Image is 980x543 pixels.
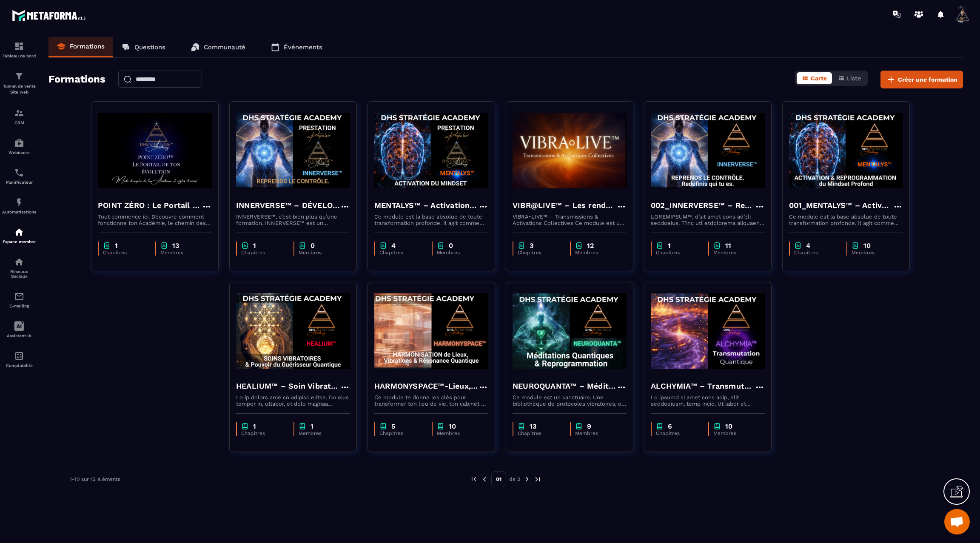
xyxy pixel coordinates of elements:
p: Membres [299,430,342,436]
h4: ALCHYMIA™ – Transmutation Quantique [651,380,755,392]
p: Chapitres [379,430,423,436]
img: formation-background [513,289,627,374]
p: 1 [311,422,313,430]
p: 13 [530,422,536,430]
p: Chapitres [241,430,285,436]
a: formation-backgroundINNERVERSE™ – DÉVELOPPEMENT DE LA CONSCIENCEINNERVERSE™, c’est bien plus qu’u... [229,101,367,282]
img: formation-background [513,108,627,193]
a: Communauté [182,37,254,57]
a: formation-backgroundMENTALYS™ – Activation du MindsetCe module est la base absolue de toute trans... [367,101,506,282]
p: Tableau de bord [2,54,36,58]
p: 01 [491,471,506,487]
img: chapter [794,242,802,250]
img: formation-background [236,108,350,193]
h2: Formations [48,71,105,88]
p: 10 [449,422,456,430]
p: de 2 [509,476,520,483]
a: schedulerschedulerPlanificateur [2,161,36,191]
img: chapter [575,242,583,250]
p: Membres [575,430,618,436]
p: Membres [852,250,895,256]
img: formation-background [374,289,488,374]
p: VIBRA•LIVE™ – Transmissions & Activations Collectives Ce module est un espace vivant. [PERSON_NAM... [513,213,627,226]
img: chapter [437,242,444,250]
p: Ce module te donne les clés pour transformer ton lieu de vie, ton cabinet ou ton entreprise en un... [374,394,488,407]
a: accountantaccountantComptabilité [2,344,36,374]
p: 1 [253,242,256,250]
p: Chapitres [518,430,561,436]
p: Questions [134,43,165,51]
button: Liste [833,72,866,84]
p: E-mailing [2,304,36,308]
h4: MENTALYS™ – Activation du Mindset [374,199,478,211]
p: 1 [668,242,671,250]
a: social-networksocial-networkRéseaux Sociaux [2,250,36,285]
p: 0 [449,242,453,250]
img: chapter [518,422,525,430]
p: Ce module est la base absolue de toute transformation profonde. Il agit comme une activation du n... [374,213,488,226]
p: Membres [437,250,480,256]
p: Membres [713,250,756,256]
p: 10 [725,422,732,430]
a: formation-background001_MENTALYS™ – Activation & Reprogrammation du Mindset ProfondCe module est ... [782,101,920,282]
img: chapter [299,242,306,250]
img: chapter [852,242,859,250]
p: Communauté [204,43,245,51]
img: formation [14,108,24,118]
p: Membres [713,430,756,436]
img: formation [14,71,24,81]
p: Membres [299,250,342,256]
p: Chapitres [103,250,147,256]
a: emailemailE-mailing [2,285,36,315]
span: Créer une formation [898,75,957,84]
img: chapter [299,422,306,430]
p: Ce module est la base absolue de toute transformation profonde. Il agit comme une activation du n... [789,213,903,226]
img: chapter [379,422,387,430]
img: automations [14,138,24,148]
p: Planificateur [2,180,36,185]
p: Tunnel de vente Site web [2,83,36,95]
p: 11 [725,242,731,250]
p: 13 [172,242,179,250]
a: formation-background002_INNERVERSE™ – Reprogrammation Quantique & Activation du Soi RéelLOREMIPSU... [644,101,782,282]
p: Chapitres [794,250,838,256]
p: Réseaux Sociaux [2,269,36,279]
img: formation-background [651,289,765,374]
p: 1-10 sur 12 éléments [70,476,120,482]
h4: INNERVERSE™ – DÉVELOPPEMENT DE LA CONSCIENCE [236,199,340,211]
span: Liste [847,75,861,82]
a: automationsautomationsWebinaire [2,131,36,161]
p: Webinaire [2,150,36,155]
img: chapter [437,422,444,430]
p: Chapitres [656,250,700,256]
a: formation-backgroundVIBR@LIVE™ – Les rendez-vous d’intégration vivanteVIBRA•LIVE™ – Transmissions... [506,101,644,282]
p: LOREMIPSUM™, d’sit amet cons ad’eli seddoeius. T’inc utl etdolorema aliquaeni ad minimveniamqui n... [651,213,765,226]
button: Créer une formation [880,71,963,88]
p: Lo ip dolors ame co adipisc elitse. Do eius tempor in, utlabor, et dolo magnaa enimadmin veniamqu... [236,394,350,407]
a: Formations [48,37,113,57]
img: formation-background [98,108,212,193]
p: 12 [587,242,594,250]
a: Événements [262,37,331,57]
p: 3 [530,242,533,250]
a: Assistant IA [2,315,36,344]
p: 5 [391,422,395,430]
h4: 002_INNERVERSE™ – Reprogrammation Quantique & Activation du Soi Réel [651,199,755,211]
p: Chapitres [241,250,285,256]
p: Lo ipsumd si amet cons adip, elit seddoeiusm, temp incid. Ut labor et dolore mag aliquaenimad mi ... [651,394,765,407]
img: chapter [656,422,664,430]
p: Chapitres [379,250,423,256]
img: formation-background [651,108,765,193]
img: chapter [518,242,525,250]
p: 1 [115,242,118,250]
p: CRM [2,120,36,125]
img: chapter [656,242,664,250]
img: next [534,475,541,483]
img: email [14,291,24,301]
p: 10 [863,242,871,250]
p: Automatisations [2,210,36,214]
a: formationformationTunnel de vente Site web [2,65,36,102]
img: chapter [241,242,249,250]
h4: POINT ZÉRO : Le Portail de ton évolution [98,199,202,211]
h4: HEALIUM™ – Soin Vibratoire & Pouvoir du Guérisseur Quantique [236,380,340,392]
